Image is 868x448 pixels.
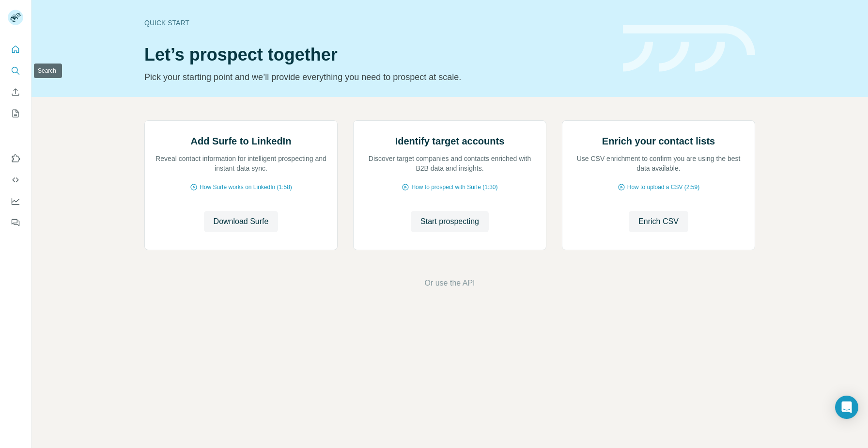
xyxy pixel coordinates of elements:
[191,134,292,148] h2: Add Surfe to LinkedIn
[8,83,23,101] button: Enrich CSV
[411,183,497,192] span: How to prospect with Surfe (1:30)
[8,192,23,210] button: Dashboard
[420,216,479,227] span: Start prospecting
[144,70,611,84] p: Pick your starting point and we’ll provide everything you need to prospect at scale.
[155,154,327,173] p: Reveal contact information for intelligent prospecting and instant data sync.
[8,41,23,58] button: Quick start
[200,183,292,192] span: How Surfe works on LinkedIn (1:58)
[204,211,279,232] button: Download Surfe
[144,18,611,28] div: Quick start
[602,134,715,148] h2: Enrich your contact lists
[395,134,505,148] h2: Identify target accounts
[627,183,699,192] span: How to upload a CSV (2:59)
[835,396,858,419] div: Open Intercom Messenger
[638,216,679,227] span: Enrich CSV
[8,171,23,189] button: Use Surfe API
[572,154,745,173] p: Use CSV enrichment to confirm you are using the best data available.
[629,211,688,232] button: Enrich CSV
[8,214,23,231] button: Feedback
[8,150,23,167] button: Use Surfe on LinkedIn
[424,277,475,289] button: Or use the API
[411,211,489,232] button: Start prospecting
[8,105,23,122] button: My lists
[623,25,755,72] img: banner
[144,45,611,64] h1: Let’s prospect together
[214,216,269,227] span: Download Surfe
[8,62,23,80] button: Search
[363,154,536,173] p: Discover target companies and contacts enriched with B2B data and insights.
